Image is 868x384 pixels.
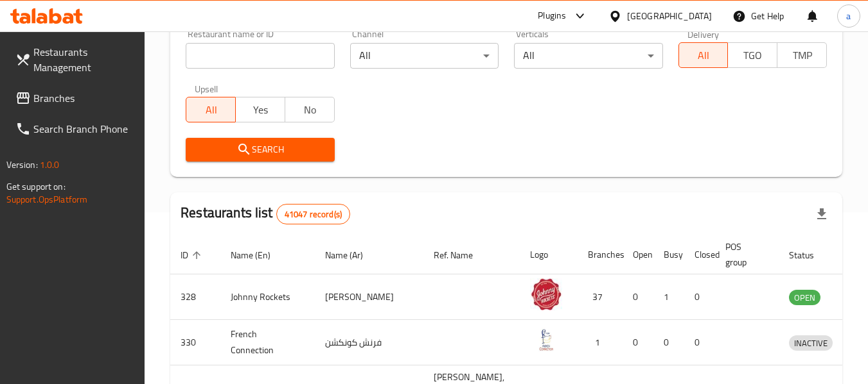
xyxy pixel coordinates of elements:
[350,43,499,69] div: All
[5,113,145,144] a: Search Branch Phone
[186,43,334,69] input: Search for restaurant name or ID..
[684,274,715,320] td: 0
[520,235,578,274] th: Logo
[191,101,231,119] span: All
[623,235,653,274] th: Open
[181,247,205,263] span: ID
[33,44,135,75] span: Restaurants Management
[276,204,350,224] div: Total records count
[783,46,822,65] span: TMP
[653,274,684,320] td: 1
[678,42,729,68] button: All
[727,42,777,68] button: TGO
[170,274,220,320] td: 328
[33,121,135,137] span: Search Branch Phone
[5,37,145,83] a: Restaurants Management
[530,324,562,356] img: French Connection
[846,9,851,23] span: a
[5,83,145,113] a: Branches
[181,203,350,224] h2: Restaurants list
[789,290,820,305] span: OPEN
[725,239,763,270] span: POS group
[578,235,623,274] th: Branches
[325,247,380,263] span: Name (Ar)
[623,274,653,320] td: 0
[538,8,566,24] div: Plugins
[684,46,723,65] span: All
[687,29,720,38] label: Delivery
[170,320,220,365] td: 330
[623,320,653,365] td: 0
[578,320,623,365] td: 1
[196,142,324,158] span: Search
[231,247,287,263] span: Name (En)
[195,84,218,93] label: Upsell
[789,336,833,351] span: INACTIVE
[315,320,423,365] td: فرنش كونكشن
[789,290,820,305] div: OPEN
[578,274,623,320] td: 37
[290,101,330,119] span: No
[277,208,350,221] span: 41047 record(s)
[285,97,335,122] button: No
[315,274,423,320] td: [PERSON_NAME]
[789,247,831,263] span: Status
[806,199,837,230] div: Export file
[6,156,38,173] span: Version:
[627,9,712,23] div: [GEOGRAPHIC_DATA]
[235,97,285,122] button: Yes
[653,320,684,365] td: 0
[684,235,715,274] th: Closed
[684,320,715,365] td: 0
[220,320,315,365] td: French Connection
[434,247,490,263] span: Ref. Name
[514,43,662,69] div: All
[653,235,684,274] th: Busy
[241,101,280,119] span: Yes
[186,138,334,162] button: Search
[777,42,827,68] button: TMP
[530,278,562,310] img: Johnny Rockets
[789,335,833,351] div: INACTIVE
[6,191,88,208] a: Support.OpsPlatform
[6,178,66,195] span: Get support on:
[186,97,236,122] button: All
[220,274,315,320] td: Johnny Rockets
[33,90,135,106] span: Branches
[733,46,772,65] span: TGO
[40,156,60,173] span: 1.0.0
